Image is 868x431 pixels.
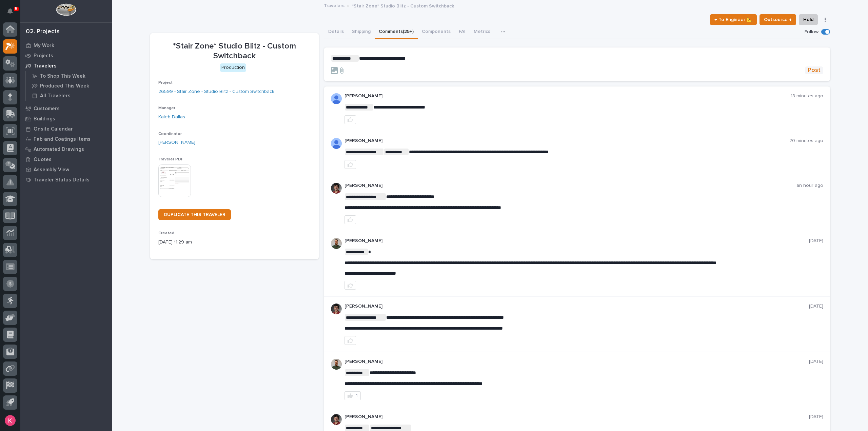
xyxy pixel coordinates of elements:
[34,177,90,183] p: Traveler Status Details
[324,1,344,9] a: Travelers
[764,16,792,24] span: Outsource ↑
[331,138,342,149] img: AOh14GjpcA6ydKGAvwfezp8OhN30Q3_1BHk5lQOeczEvCIoEuGETHm2tT-JUDAHyqffuBe4ae2BInEDZwLlH3tcCd_oYlV_i4...
[455,25,470,39] button: FAI
[418,25,455,39] button: Components
[34,126,73,132] p: Onsite Calendar
[809,359,823,365] p: [DATE]
[158,106,175,110] span: Manager
[56,3,76,16] img: Workspace Logo
[331,238,342,249] img: AATXAJw4slNr5ea0WduZQVIpKGhdapBAGQ9xVsOeEvl5=s96-c
[20,61,112,71] a: Travelers
[40,93,71,99] p: All Travelers
[344,183,796,189] p: [PERSON_NAME]
[344,336,356,345] button: like this post
[796,183,823,189] p: an hour ago
[344,414,809,420] p: [PERSON_NAME]
[344,303,809,309] p: [PERSON_NAME]
[158,231,174,235] span: Created
[352,2,454,9] p: *Stair Zone* Studio Blitz - Custom Switchback
[8,8,17,19] div: Notifications5
[158,132,182,136] span: Coordinator
[331,303,342,314] img: ROij9lOReuV7WqYxWfnW
[805,66,823,74] button: Post
[331,183,342,194] img: ROij9lOReuV7WqYxWfnW
[356,393,358,398] div: 1
[20,40,112,51] a: My Work
[344,215,356,224] button: like this post
[809,238,823,244] p: [DATE]
[759,14,796,25] button: Outsource ↑
[158,88,274,95] a: 26599 - Stair Zone - Studio Blitz - Custom Switchback
[34,53,53,59] p: Projects
[34,146,84,153] p: Automated Drawings
[158,114,185,121] a: Kaleb Dallas
[34,157,52,163] p: Quotes
[470,25,494,39] button: Metrics
[26,91,112,100] a: All Travelers
[799,14,818,25] button: Hold
[26,28,60,36] div: 02. Projects
[20,103,112,114] a: Customers
[710,14,757,25] button: ← To Engineer 📐
[789,138,823,144] p: 20 minutes ago
[20,124,112,134] a: Onsite Calendar
[34,43,54,49] p: My Work
[158,139,195,146] a: [PERSON_NAME]
[20,134,112,144] a: Fab and Coatings Items
[164,212,225,217] span: DUPLICATE THIS TRAVELER
[331,359,342,370] img: AATXAJw4slNr5ea0WduZQVIpKGhdapBAGQ9xVsOeEvl5=s96-c
[3,413,17,428] button: users-avatar
[805,29,818,35] p: Follow
[40,73,85,79] p: To Shop This Week
[344,138,789,144] p: [PERSON_NAME]
[375,25,418,39] button: Comments (25+)
[791,93,823,99] p: 18 minutes ago
[158,157,183,161] span: Traveler PDF
[20,154,112,164] a: Quotes
[34,106,60,112] p: Customers
[158,41,311,61] p: *Stair Zone* Studio Blitz - Custom Switchback
[331,93,342,104] img: AOh14GjpcA6ydKGAvwfezp8OhN30Q3_1BHk5lQOeczEvCIoEuGETHm2tT-JUDAHyqffuBe4ae2BInEDZwLlH3tcCd_oYlV_i4...
[34,63,57,69] p: Travelers
[714,16,752,24] span: ← To Engineer 📐
[158,239,311,246] p: [DATE] 11:29 am
[344,160,356,169] button: like this post
[20,114,112,124] a: Buildings
[220,63,246,72] div: Production
[158,81,173,85] span: Project
[809,414,823,420] p: [DATE]
[34,136,91,142] p: Fab and Coatings Items
[344,359,809,365] p: [PERSON_NAME]
[344,391,361,400] button: 1
[344,238,809,244] p: [PERSON_NAME]
[20,175,112,185] a: Traveler Status Details
[344,93,791,99] p: [PERSON_NAME]
[26,71,112,81] a: To Shop This Week
[20,51,112,61] a: Projects
[34,116,55,122] p: Buildings
[808,66,821,74] span: Post
[3,4,17,18] button: Notifications
[324,25,348,39] button: Details
[158,209,231,220] a: DUPLICATE THIS TRAVELER
[348,25,375,39] button: Shipping
[26,81,112,91] a: Produced This Week
[331,414,342,425] img: ROij9lOReuV7WqYxWfnW
[803,16,813,24] span: Hold
[34,167,69,173] p: Assembly View
[15,6,17,11] p: 5
[20,164,112,175] a: Assembly View
[344,115,356,124] button: like this post
[40,83,89,89] p: Produced This Week
[20,144,112,154] a: Automated Drawings
[809,303,823,309] p: [DATE]
[344,281,356,290] button: like this post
